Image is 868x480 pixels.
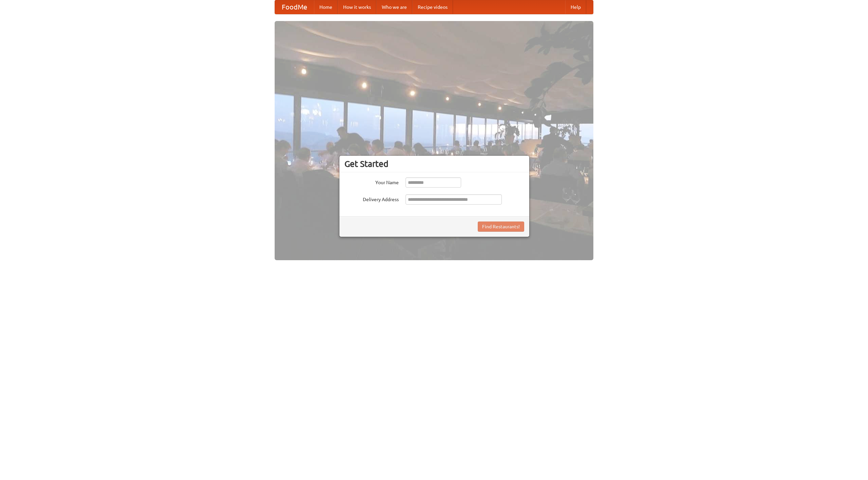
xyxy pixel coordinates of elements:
h3: Get Started [344,159,524,169]
a: Help [565,0,586,14]
button: Find Restaurants! [478,222,524,232]
a: Recipe videos [412,0,453,14]
label: Delivery Address [344,194,399,203]
a: FoodMe [275,0,314,14]
label: Your Name [344,177,399,186]
a: Who we are [376,0,412,14]
a: How it works [338,0,376,14]
a: Home [314,0,338,14]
